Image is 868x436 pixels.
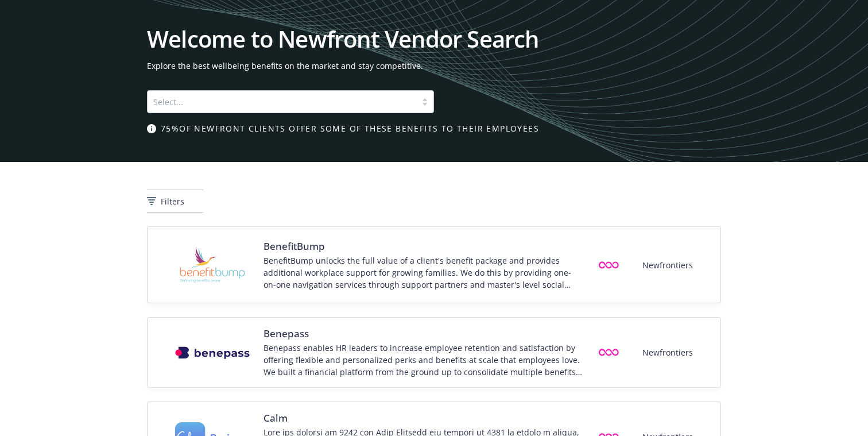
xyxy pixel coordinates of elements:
[263,327,582,341] span: Benepass
[147,60,721,72] span: Explore the best wellbeing benefits on the market and stay competitive.
[642,259,693,271] span: Newfrontiers
[161,195,184,207] span: Filters
[263,411,582,425] span: Calm
[175,236,250,294] img: Vendor logo for BenefitBump
[161,122,539,134] span: 75% of Newfront clients offer some of these benefits to their employees
[263,240,582,253] span: BenefitBump
[263,254,582,291] div: BenefitBump unlocks the full value of a client's benefit package and provides additional workplac...
[642,346,693,358] span: Newfrontiers
[263,342,582,378] div: Benepass enables HR leaders to increase employee retention and satisfaction by offering flexible ...
[147,190,203,213] button: Filters
[175,346,250,359] img: Vendor logo for Benepass
[147,28,721,51] h1: Welcome to Newfront Vendor Search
